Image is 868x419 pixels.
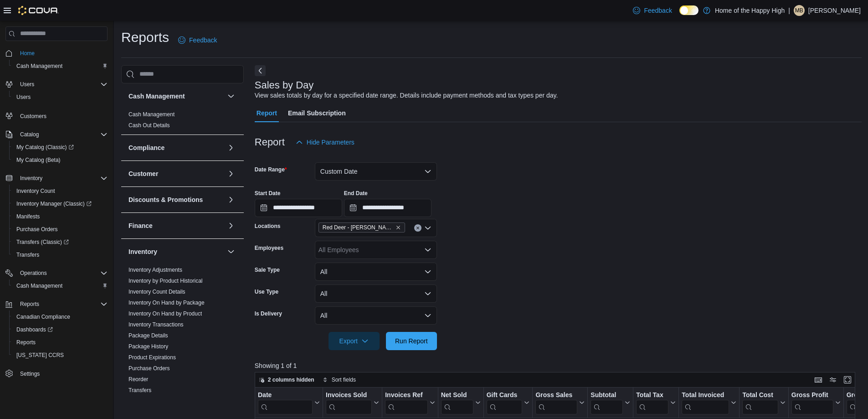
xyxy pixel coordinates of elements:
input: Dark Mode [679,5,699,15]
button: Catalog [16,129,42,140]
p: | [788,5,790,16]
a: Settings [16,368,43,379]
a: Reorder [128,376,148,383]
span: Feedback [644,6,672,15]
span: Export [334,332,374,350]
button: Inventory [2,172,111,185]
a: Reports [13,337,39,348]
h3: Inventory [128,247,157,256]
span: Purchase Orders [13,224,108,235]
span: Manifests [13,211,108,222]
h1: Reports [121,28,169,47]
span: Hide Parameters [307,138,354,147]
button: Compliance [226,142,236,153]
div: Inventory [121,264,244,399]
button: Hide Parameters [292,133,358,151]
span: Inventory Count [13,186,108,197]
button: Cash Management [226,91,236,102]
nav: Complex example [5,43,108,404]
button: Gift Cards [486,391,529,414]
span: Inventory Transactions [128,321,184,328]
span: Transfers [13,249,108,260]
button: All [315,306,437,325]
button: All [315,285,437,303]
span: Inventory Adjustments [128,266,182,274]
span: My Catalog (Classic) [13,142,108,153]
button: Users [9,91,111,103]
span: Cash Management [16,62,62,70]
div: Net Sold [441,391,473,414]
button: Total Invoiced [682,391,736,414]
span: Operations [16,268,108,279]
a: Cash Management [13,61,66,72]
span: My Catalog (Beta) [16,156,61,164]
span: Sort fields [332,376,356,383]
div: Gross Sales [535,391,577,400]
span: Washington CCRS [13,350,108,361]
button: Open list of options [424,246,431,253]
button: Cash Management [128,92,224,101]
span: Users [13,92,108,103]
a: Inventory by Product Historical [128,278,203,284]
label: Use Type [255,288,278,295]
button: Display options [827,374,838,385]
a: Cash Out Details [128,122,170,129]
label: End Date [344,190,368,197]
a: Canadian Compliance [13,311,74,322]
label: Date Range [255,166,287,173]
a: Feedback [629,1,675,20]
button: Compliance [128,143,224,152]
span: Inventory Manager (Classic) [16,200,92,207]
a: Cash Management [128,111,175,118]
h3: Finance [128,221,153,230]
div: Gross Profit [791,391,833,400]
button: Date [258,391,320,414]
span: MB [795,5,803,16]
span: Report [257,104,277,122]
a: Inventory Count [13,186,59,197]
h3: Sales by Day [255,80,314,91]
span: Canadian Compliance [13,311,108,322]
a: Inventory On Hand by Product [128,310,202,317]
button: Reports [9,336,111,349]
span: Catalog [20,131,39,138]
span: My Catalog (Classic) [16,144,74,151]
h3: Customer [128,169,158,178]
button: Total Cost [742,391,785,414]
span: Product Expirations [128,354,176,361]
button: Finance [226,220,236,231]
button: Discounts & Promotions [226,194,236,205]
span: Home [16,47,108,59]
a: [US_STATE] CCRS [13,350,67,361]
a: Purchase Orders [128,365,170,372]
a: Transfers [13,249,43,260]
button: Users [16,79,38,90]
div: Net Sold [441,391,473,400]
span: Reports [16,339,36,346]
span: Settings [16,368,108,379]
label: Is Delivery [255,310,282,317]
button: Customer [226,168,236,179]
label: Start Date [255,190,281,197]
span: Inventory Manager (Classic) [13,198,108,209]
span: Catalog [16,129,108,140]
span: Dashboards [13,324,108,335]
span: Customers [20,113,46,120]
span: Users [20,81,34,88]
span: Home [20,50,35,57]
button: Inventory [16,173,46,184]
span: Settings [20,370,40,378]
button: [US_STATE] CCRS [9,349,111,362]
div: Total Tax [636,391,668,414]
a: Transfers (Classic) [13,237,72,248]
a: Dashboards [13,324,56,335]
span: Transfers (Classic) [16,238,69,246]
label: Employees [255,244,283,252]
div: Gross Profit [791,391,833,414]
span: Inventory [16,173,108,184]
a: Cash Management [13,280,66,291]
div: Subtotal [591,391,623,400]
button: Users [2,78,111,91]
